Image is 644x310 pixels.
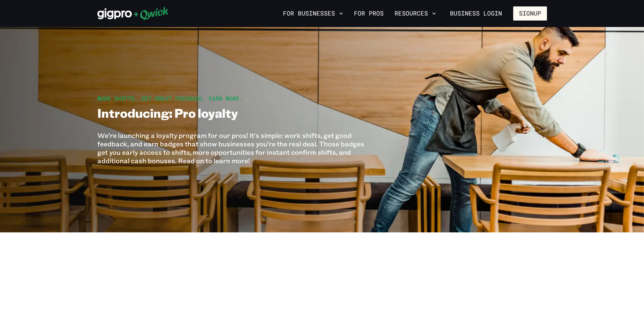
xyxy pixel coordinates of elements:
[351,8,386,19] a: For Pros
[444,6,508,21] a: Business Login
[97,95,243,102] span: Work shifts. Get great feedback. Earn more.
[513,6,547,21] button: Signup
[97,105,238,120] h1: Introducing: Pro loyalty
[97,131,367,165] p: We’re launching a loyalty program for our pros! It's simple: work shifts, get good feedback, and ...
[392,8,439,19] button: Resources
[280,8,346,19] button: For Businesses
